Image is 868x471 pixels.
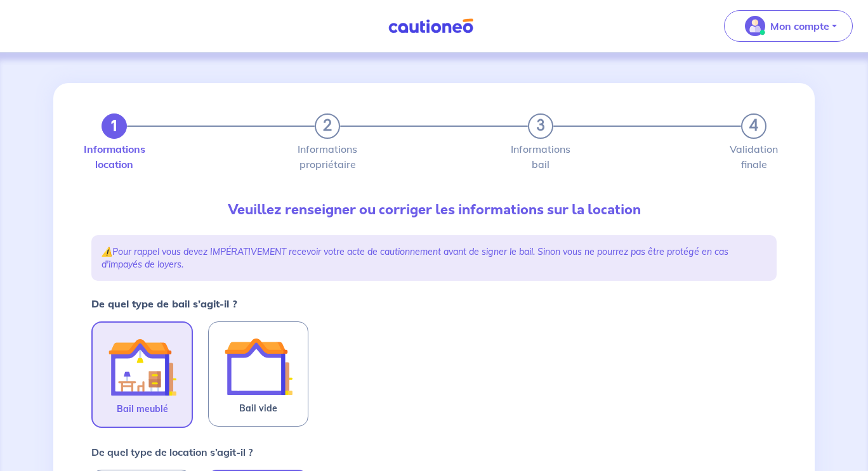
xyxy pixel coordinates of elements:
[383,18,478,34] img: Cautioneo
[102,144,127,169] label: Informations location
[91,297,237,310] strong: De quel type de bail s’agit-il ?
[741,144,766,169] label: Validation finale
[724,10,853,42] button: illu_account_valid_menu.svgMon compte
[239,401,277,416] span: Bail vide
[108,333,176,401] img: illu_furnished_lease.svg
[117,401,168,416] span: Bail meublé
[770,18,829,34] p: Mon compte
[102,113,127,139] button: 1
[102,245,766,271] p: ⚠️
[745,16,765,36] img: illu_account_valid_menu.svg
[528,144,553,169] label: Informations bail
[91,444,253,460] p: De quel type de location s’agit-il ?
[315,144,340,169] label: Informations propriétaire
[91,200,777,220] p: Veuillez renseigner ou corriger les informations sur la location
[102,246,728,270] em: Pour rappel vous devez IMPÉRATIVEMENT recevoir votre acte de cautionnement avant de signer le bai...
[224,332,293,401] img: illu_empty_lease.svg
